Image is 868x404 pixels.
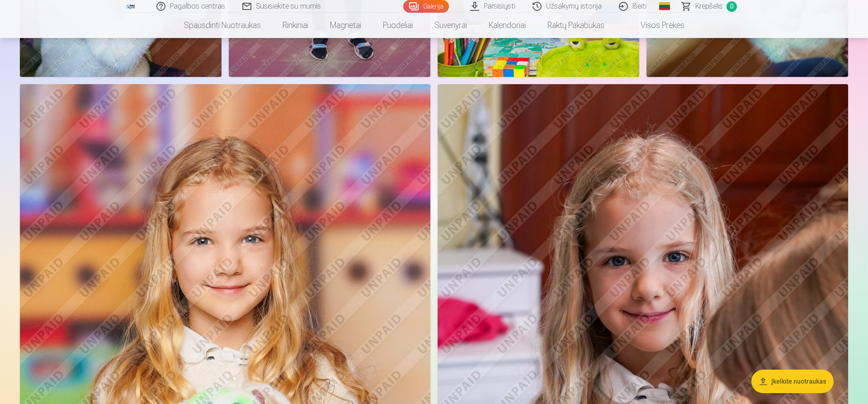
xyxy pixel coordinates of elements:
a: Suvenyrai [424,13,478,38]
button: Įkelkite nuotraukas [751,370,834,393]
a: Visos prekės [615,13,695,38]
span: 0 [726,1,737,12]
a: Raktų pakabukas [537,13,615,38]
span: Krepšelis [695,1,723,12]
a: Puodeliai [372,13,424,38]
a: Kalendoriai [478,13,537,38]
a: Magnetai [319,13,372,38]
img: /fa5 [126,4,136,9]
a: Rinkiniai [272,13,319,38]
a: Spausdinti nuotraukas [173,13,272,38]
